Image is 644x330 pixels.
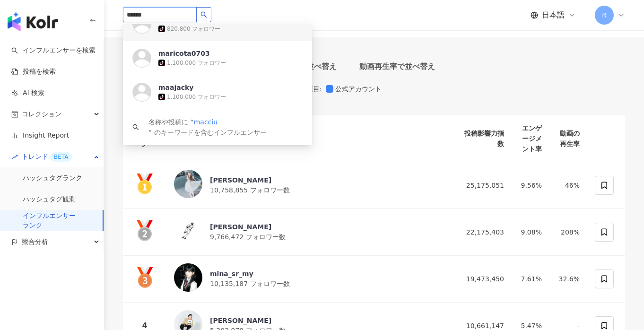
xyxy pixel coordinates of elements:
span: 10,135,187 フォロワー数 [210,280,290,287]
span: R [602,10,607,20]
span: search [132,124,139,130]
div: BETA [50,152,72,162]
span: 競合分析 [22,231,48,252]
a: インフルエンサー ランク [23,211,76,230]
a: KOL Avatarmina_sr_my10,135,187 フォロワー数 [174,263,447,295]
div: 820,800 フォロワー [167,25,220,33]
span: 10,758,855 フォロワー数 [210,186,290,194]
th: 投稿影響力指数 [455,115,512,162]
div: [PERSON_NAME] [210,222,286,232]
img: KOL Avatar [174,263,202,292]
a: Insight Report [11,131,69,140]
div: 25,175,051 [462,180,504,191]
span: 動画再生率で並べ替え [359,61,435,72]
a: KOL Avatar[PERSON_NAME]10,758,855 フォロワー数 [174,170,447,201]
div: 名称や投稿に “ ” のキーワードを含むインフルエンサー [148,117,303,138]
div: maricota0703 [158,49,210,58]
img: KOL Avatar [132,15,151,34]
span: 公式アカウント [333,84,385,94]
img: KOL Avatar [132,49,151,68]
div: [PERSON_NAME] [210,175,290,185]
a: AI 検索 [11,88,44,98]
div: 1,100,000 フォロワー [167,93,226,101]
span: トレンド [22,146,72,167]
span: コレクション [22,104,61,125]
span: rise [11,154,18,160]
img: KOL Avatar [132,83,151,102]
img: KOL Avatar [174,170,202,198]
img: KOL Avatar [174,217,202,245]
th: 動画の再生率 [549,115,587,162]
a: KOL Avatar[PERSON_NAME]9,766,472 フォロワー数 [174,217,447,248]
div: 19,473,450 [462,274,504,284]
div: maajacky [158,83,193,92]
span: search [200,11,207,18]
a: ハッシュタグ観測 [23,195,76,204]
span: 9,766,472 フォロワー数 [210,233,286,241]
div: 7.61% [519,274,542,284]
a: ハッシュタグランク [23,174,82,183]
div: 208% [557,227,580,237]
th: エンゲージメント率 [512,115,549,162]
div: 1,100,000 フォロワー [167,59,226,67]
div: 46% [557,180,580,191]
div: 9.56% [519,180,542,191]
div: 9.08% [519,227,542,237]
div: [PERSON_NAME] [210,316,286,325]
div: 22,175,403 [462,227,504,237]
div: 32.6% [557,274,580,284]
span: 日本語 [542,10,565,20]
a: searchインフルエンサーを検索 [11,46,96,55]
img: logo [8,12,58,31]
a: 投稿を検索 [11,67,56,77]
span: macciu [194,118,218,126]
div: mina_sr_my [210,269,290,278]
